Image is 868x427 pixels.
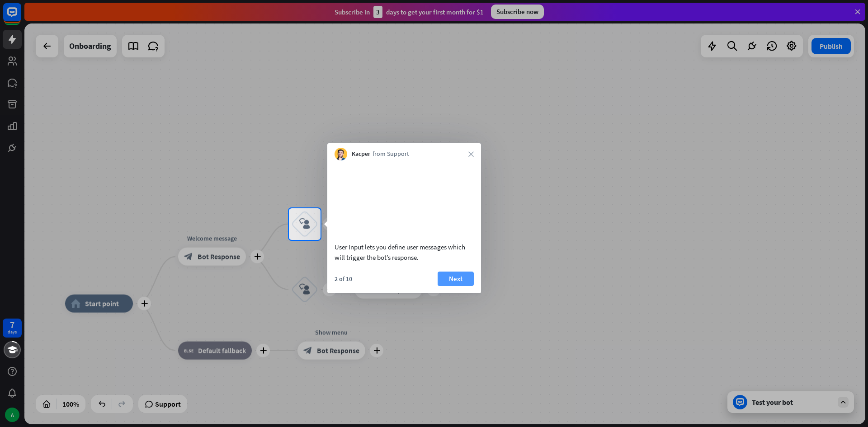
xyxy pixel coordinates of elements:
[299,219,310,230] i: block_user_input
[438,272,474,286] button: Next
[335,275,352,283] div: 2 of 10
[352,150,370,159] span: Kacper
[335,242,474,263] div: User Input lets you define user messages which will trigger the bot’s response.
[7,4,34,31] button: Open LiveChat chat widget
[468,151,474,157] i: close
[373,150,409,159] span: from Support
